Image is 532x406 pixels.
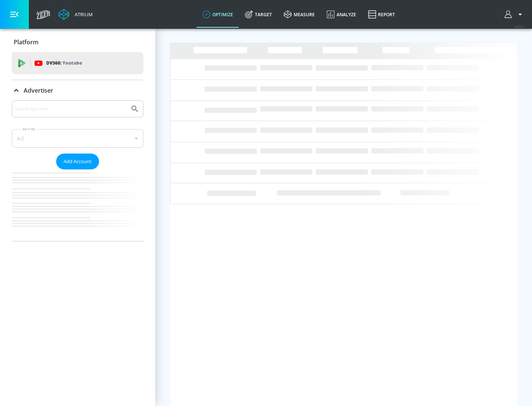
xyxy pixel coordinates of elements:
[72,11,93,18] div: Atrium
[64,157,92,166] span: Add Account
[12,100,143,241] div: Advertiser
[15,104,127,114] input: Search by name
[12,169,143,241] nav: list of Advertiser
[514,24,525,28] span: v 4.22.2
[12,52,143,74] div: DV360: Youtube
[58,9,93,20] a: Atrium
[12,32,143,52] div: Platform
[12,129,143,148] div: A-Z
[46,59,82,67] p: DV360:
[21,127,37,131] label: Sort By
[197,1,239,28] a: optimize
[56,154,99,169] button: Add Account
[362,1,401,28] a: Report
[321,1,362,28] a: Analyze
[62,59,82,67] p: Youtube
[12,80,143,101] div: Advertiser
[278,1,321,28] a: measure
[24,86,53,94] p: Advertiser
[14,38,38,46] p: Platform
[239,1,278,28] a: Target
